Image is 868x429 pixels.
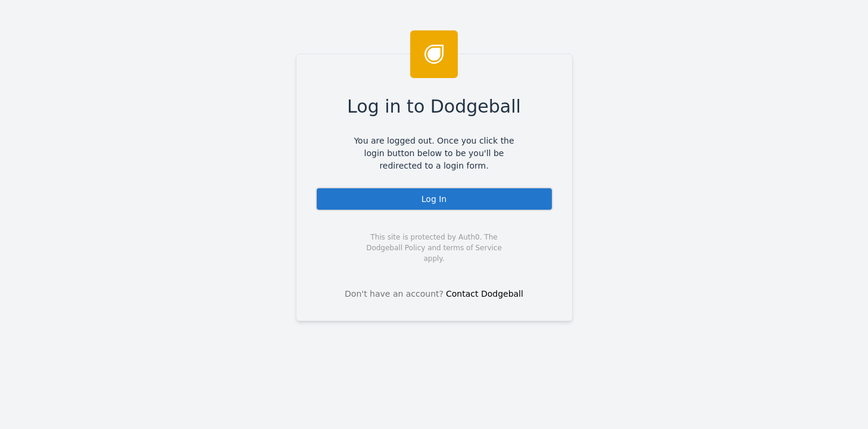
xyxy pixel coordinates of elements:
a: Contact Dodgeball [446,289,523,299]
span: This site is protected by Auth0. The Dodgeball Policy and terms of Service apply. [356,232,513,264]
span: You are logged out. Once you click the login button below to be you'll be redirected to a login f... [345,135,523,172]
span: Log in to Dodgeball [347,93,521,120]
span: Don't have an account? [345,288,444,300]
div: Log In [316,187,553,211]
